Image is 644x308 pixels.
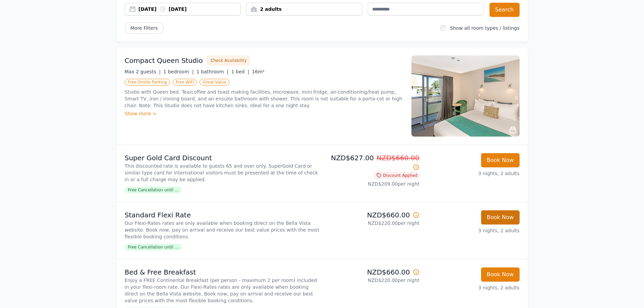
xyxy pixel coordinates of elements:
h3: Compact Queen Studio [125,56,203,65]
span: Free Cancellation until ... [125,244,182,251]
button: Book Now [481,210,520,224]
span: Free Cancellation until ... [125,187,182,193]
span: Great Value [199,79,229,86]
span: 1 bedroom | [163,69,194,74]
p: Super Gold Card Discount [125,153,319,163]
span: 16m² [252,69,264,74]
p: 3 nights, 2 adults [425,284,520,291]
p: Standard Flexi Rate [125,210,319,220]
button: Book Now [481,267,520,282]
button: Check Availability [207,55,250,66]
button: Search [490,3,520,17]
label: Show all room types / listings [450,25,519,31]
p: NZD$220.00 per night [325,220,420,227]
p: NZD$660.00 [325,210,420,220]
div: [DATE] [DATE] [139,6,241,13]
div: Show more > [125,110,403,117]
p: Bed & Free Breakfast [125,267,319,277]
p: 3 nights, 2 adults [425,170,520,177]
span: More Filters [125,22,164,34]
p: NZD$627.00 [325,153,420,172]
p: NZD$209.00 per night [325,181,420,187]
p: 3 nights, 2 adults [425,227,520,234]
p: This discounted rate is available to guests 65 and over only. SuperGold Card or similar type card... [125,163,319,183]
span: 1 bathroom | [196,69,229,74]
p: NZD$660.00 [325,267,420,277]
button: Book Now [481,153,520,167]
span: 1 bed | [231,69,249,74]
span: Free WiFi [173,79,197,86]
div: 2 adults [246,6,362,13]
p: Enjoy a FREE Continental Breakfast (per person - maximum 2 per room) included in your flexi-room ... [125,277,319,304]
p: NZD$220.00 per night [325,277,420,284]
span: Max 2 guests | [125,69,161,74]
span: Discount Applied [374,172,420,179]
span: NZD$660.00 [377,154,420,162]
span: Free Onsite Parking [125,79,170,86]
p: Our Flexi-Rates rates are only available when booking direct on the Bella Vista website. Book now... [125,220,319,240]
p: Studio with Queen bed. Tea/coffee and toast making facilities, microwave, mini fridge, air-condit... [125,89,403,109]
